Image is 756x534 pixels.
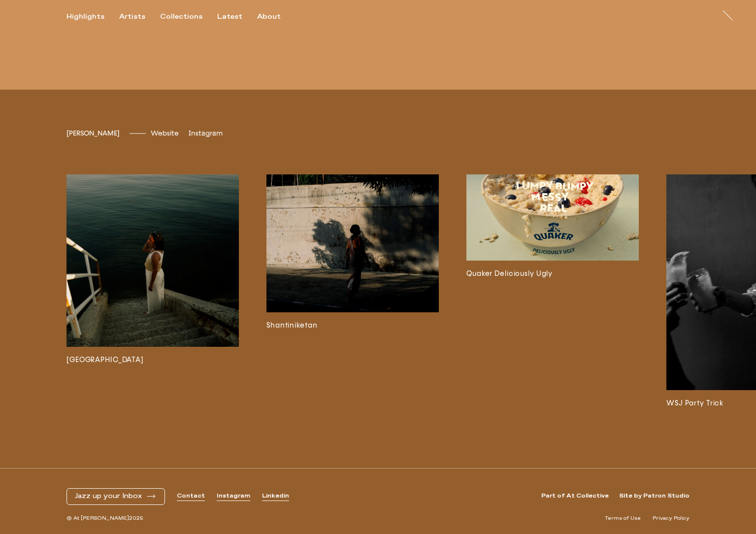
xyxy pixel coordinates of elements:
div: Highlights [66,12,104,21]
a: Instagrammatt_russell [189,129,223,137]
a: Terms of Use [605,515,641,522]
a: Site by Patron Studio [619,492,690,501]
a: Instagram [217,492,250,501]
div: About [257,12,281,21]
span: © At [PERSON_NAME] 2025 [66,515,143,522]
div: Collections [160,12,202,21]
a: Linkedin [262,492,289,501]
button: Latest [217,12,257,21]
a: [GEOGRAPHIC_DATA] [66,174,239,409]
button: About [257,12,296,21]
a: Part of At Collective [541,492,609,501]
span: Instagram [189,129,223,137]
button: Collections [160,12,217,21]
button: Jazz up your Inbox [75,492,157,501]
h3: Quaker Deliciously Ugly [466,268,639,279]
a: Website[DOMAIN_NAME] [151,129,179,137]
a: Contact [177,492,205,501]
span: Website [151,129,179,137]
a: Quaker Deliciously Ugly [466,174,639,409]
div: Latest [217,12,242,21]
span: Jazz up your Inbox [75,492,142,501]
div: Artists [119,12,145,21]
h3: Shantiniketan [266,320,439,331]
a: Shantiniketan [266,174,439,409]
a: Privacy Policy [653,515,690,522]
h3: [GEOGRAPHIC_DATA] [66,355,239,366]
button: Artists [119,12,160,21]
button: Highlights [66,12,119,21]
span: [PERSON_NAME] [66,129,120,137]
